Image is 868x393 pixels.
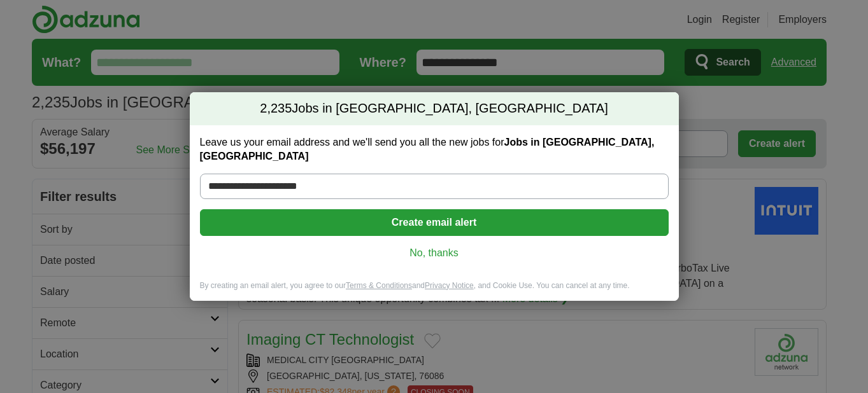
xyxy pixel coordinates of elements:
[425,281,474,290] a: Privacy Notice
[200,137,655,162] strong: Jobs in [GEOGRAPHIC_DATA], [GEOGRAPHIC_DATA]
[346,281,412,290] a: Terms & Conditions
[200,209,669,236] button: Create email alert
[200,135,669,163] label: Leave us your email address and we'll send you all the new jobs for
[260,100,292,118] span: 2,235
[210,246,658,260] a: No, thanks
[190,92,679,125] h2: Jobs in [GEOGRAPHIC_DATA], [GEOGRAPHIC_DATA]
[190,280,679,301] div: By creating an email alert, you agree to our and , and Cookie Use. You can cancel at any time.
